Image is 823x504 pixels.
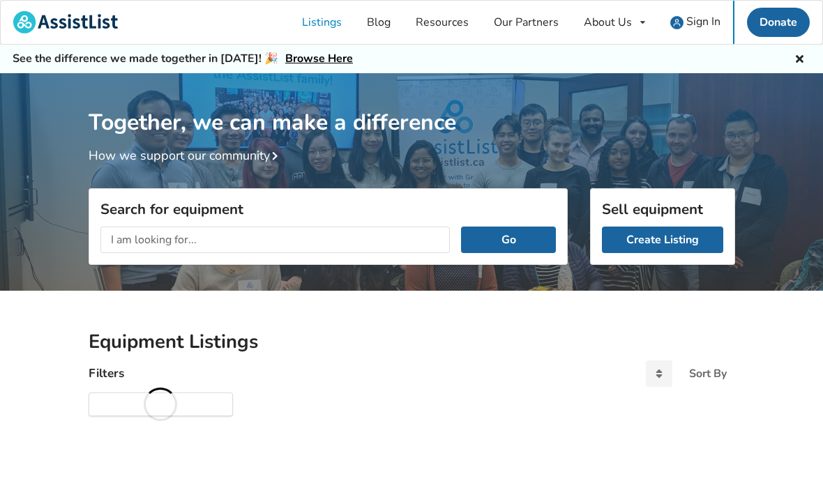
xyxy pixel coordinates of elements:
h3: Search for equipment [100,200,556,218]
div: About Us [584,17,632,28]
a: Browse Here [285,51,353,66]
span: Sign In [686,14,720,29]
a: user icon Sign In [658,1,733,44]
h2: Equipment Listings [89,330,735,354]
a: Resources [403,1,481,44]
a: Listings [289,1,354,44]
button: Go [461,227,555,253]
a: Our Partners [481,1,571,44]
a: Create Listing [602,227,723,253]
a: Blog [354,1,403,44]
img: user icon [670,16,684,29]
h3: Sell equipment [602,200,723,218]
input: I am looking for... [100,227,451,253]
a: How we support our community [89,147,284,164]
a: Donate [747,8,810,37]
h1: Together, we can make a difference [89,73,735,137]
img: assistlist-logo [13,11,118,33]
h4: Filters [89,365,124,381]
div: Sort By [689,368,727,379]
h5: See the difference we made together in [DATE]! 🎉 [13,52,353,66]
